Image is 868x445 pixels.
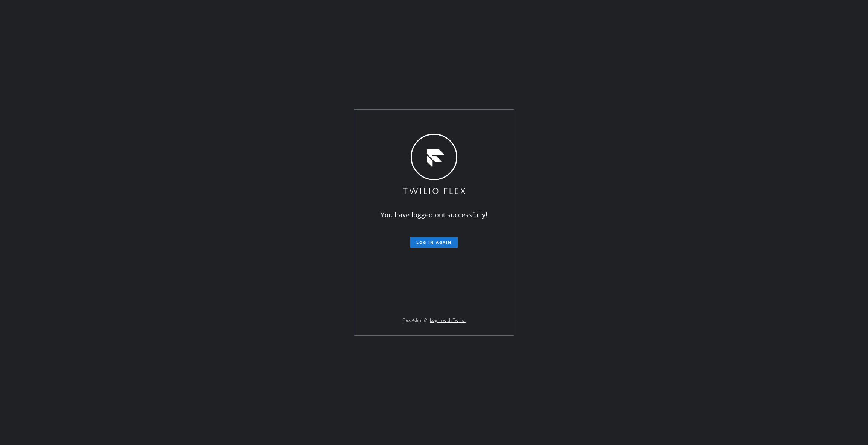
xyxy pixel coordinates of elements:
a: Log in with Twilio. [430,317,466,323]
span: Flex Admin? [402,317,427,323]
span: Log in again [416,240,452,245]
button: Log in again [410,237,458,248]
span: You have logged out successfully! [381,210,487,219]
